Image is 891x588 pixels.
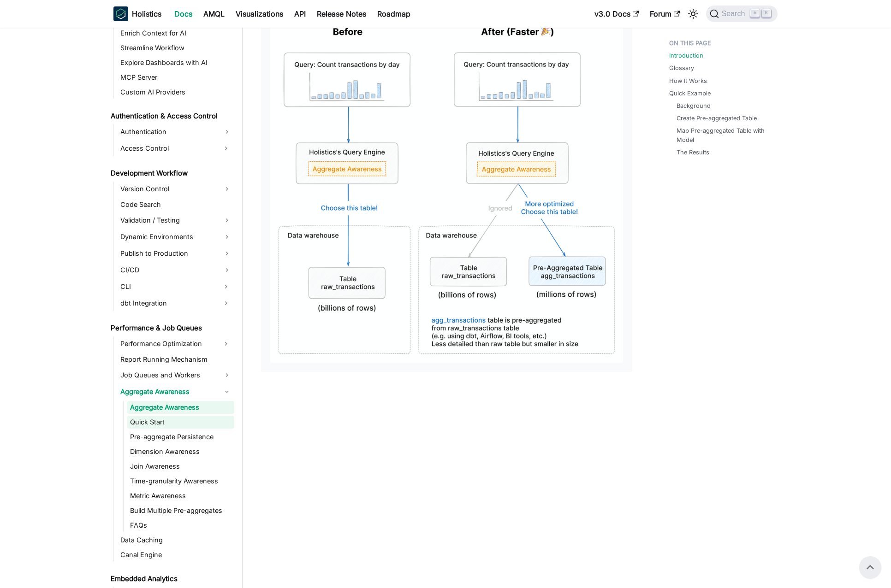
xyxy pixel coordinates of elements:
[118,213,234,228] a: Validation / Testing
[118,86,234,99] a: Custom AI Providers
[118,229,234,244] a: Dynamic Environments
[113,6,128,21] img: Holistics
[677,148,709,157] a: The Results
[198,6,230,21] a: AMQL
[118,56,234,69] a: Explore Dashboards with AI
[669,89,711,98] a: Quick Example
[113,6,161,21] a: HolisticsHolistics
[118,71,234,84] a: MCP Server
[108,322,234,335] a: Performance & Job Queues
[108,110,234,123] a: Authentication & Access Control
[677,114,757,123] a: Create Pre-aggregated Table
[118,124,234,139] a: Authentication
[118,384,234,399] a: Aggregate Awareness
[118,41,234,54] a: Streamline Workflow
[218,336,234,351] button: Expand sidebar category 'Performance Optimization'
[169,6,198,21] a: Docs
[677,126,768,144] a: Map Pre-aggregated Table with Model
[127,416,234,429] a: Quick Start
[108,572,234,585] a: Embedded Analytics
[372,6,416,21] a: Roadmap
[289,6,311,21] a: API
[118,336,218,351] a: Performance Optimization
[127,430,234,443] a: Pre-aggregate Persistence
[669,51,703,60] a: Introduction
[118,368,234,382] a: Job Queues and Workers
[118,296,218,311] a: dbt Integration
[644,6,685,21] a: Forum
[127,489,234,502] a: Metric Awareness
[118,27,234,40] a: Enrich Context for AI
[750,9,760,18] kbd: ⌘
[218,296,234,311] button: Expand sidebar category 'dbt Integration'
[127,401,234,414] a: Aggregate Awareness
[859,556,881,578] button: Scroll back to top
[118,548,234,561] a: Canal Engine
[311,6,372,21] a: Release Notes
[118,246,234,261] a: Publish to Production
[127,460,234,473] a: Join Awareness
[118,353,234,366] a: Report Running Mechanism
[589,6,644,21] a: v3.0 Docs
[762,9,771,18] kbd: K
[127,519,234,532] a: FAQs
[127,475,234,488] a: Time-granularity Awareness
[686,6,701,21] button: Switch between dark and light mode (currently light mode)
[127,504,234,517] a: Build Multiple Pre-aggregates
[669,64,694,72] a: Glossary
[706,6,778,22] button: Search (Command+K)
[118,534,234,547] a: Data Caching
[104,28,243,588] nav: Docs sidebar
[108,167,234,180] a: Development Workflow
[127,445,234,458] a: Dimension Awareness
[118,263,234,277] a: CI/CD
[230,6,289,21] a: Visualizations
[118,279,218,294] a: CLI
[118,182,234,196] a: Version Control
[132,8,161,19] b: Holistics
[719,10,751,18] span: Search
[218,141,234,156] button: Expand sidebar category 'Access Control'
[677,101,711,110] a: Background
[118,141,218,156] a: Access Control
[669,76,707,85] a: How It Works
[218,279,234,294] button: Expand sidebar category 'CLI'
[118,198,234,211] a: Code Search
